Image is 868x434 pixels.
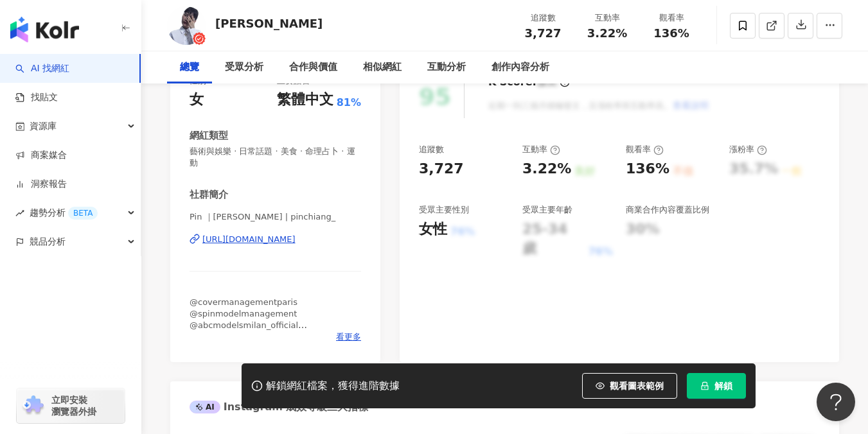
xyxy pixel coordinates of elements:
[714,381,732,391] span: 解鎖
[626,144,664,155] div: 觀看率
[30,112,57,141] span: 資源庫
[700,381,709,390] span: lock
[68,207,98,220] div: BETA
[336,331,361,343] span: 看更多
[729,144,767,155] div: 漲粉率
[51,394,96,417] span: 立即安裝 瀏覽器外掛
[15,91,58,104] a: 找貼文
[626,159,669,179] div: 136%
[190,297,328,354] span: @covermanagementparis @spinmodelmanagement @abcmodelsmilan_official @catwalktaiwan 🐈 惡魔抖宅 @bellyb...
[518,12,567,24] div: 追蹤數
[15,178,67,191] a: 洞察報告
[21,395,46,416] img: chrome extension
[202,234,296,245] div: [URL][DOMAIN_NAME]
[522,159,571,179] div: 3.22%
[647,12,696,24] div: 觀看率
[419,144,444,155] div: 追蹤數
[190,188,228,202] div: 社群簡介
[190,146,361,169] span: 藝術與娛樂 · 日常話題 · 美食 · 命理占卜 · 運動
[30,227,66,256] span: 競品分析
[190,234,361,245] a: [URL][DOMAIN_NAME]
[687,373,746,399] button: 解鎖
[289,60,337,75] div: 合作與價值
[610,381,664,391] span: 觀看圖表範例
[582,373,677,399] button: 觀看圖表範例
[215,15,323,31] div: [PERSON_NAME]
[492,60,549,75] div: 創作內容分析
[337,96,361,110] span: 81%
[225,60,263,75] div: 受眾分析
[190,129,228,143] div: 網紅類型
[30,198,98,227] span: 趨勢分析
[15,149,67,162] a: 商案媒合
[427,60,466,75] div: 互動分析
[525,26,562,40] span: 3,727
[419,220,447,239] div: 女性
[522,144,560,155] div: 互動率
[583,12,632,24] div: 互動率
[17,388,125,423] a: chrome extension立即安裝 瀏覽器外掛
[15,62,69,75] a: searchAI 找網紅
[190,211,361,223] span: Pin ｜[PERSON_NAME] | pinchiang_
[266,379,400,393] div: 解鎖網紅檔案，獲得進階數據
[419,159,464,179] div: 3,727
[180,60,199,75] div: 總覽
[190,90,204,110] div: 女
[277,90,333,110] div: 繁體中文
[15,209,24,218] span: rise
[10,17,79,42] img: logo
[419,204,469,216] div: 受眾主要性別
[587,27,627,40] span: 3.22%
[626,204,709,216] div: 商業合作內容覆蓋比例
[363,60,402,75] div: 相似網紅
[167,6,206,45] img: KOL Avatar
[653,27,689,40] span: 136%
[522,204,572,216] div: 受眾主要年齡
